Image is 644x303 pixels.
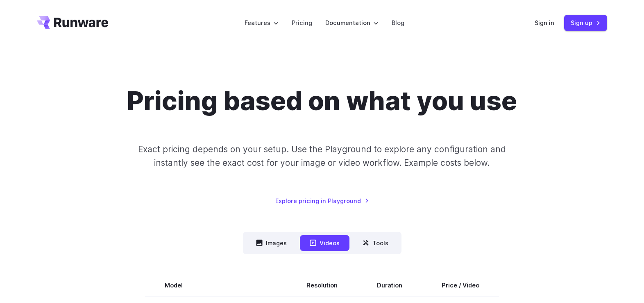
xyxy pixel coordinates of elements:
[127,85,517,116] h1: Pricing based on what you use
[37,16,108,29] a: Go to /
[245,18,279,27] label: Features
[275,196,369,206] a: Explore pricing in Playground
[122,142,522,170] p: Exact pricing depends on your setup. Use the Playground to explore any configuration and instantl...
[535,18,554,27] a: Sign in
[353,235,398,251] button: Tools
[145,274,287,297] th: Model
[392,18,404,27] a: Blog
[300,235,349,251] button: Videos
[325,18,379,27] label: Documentation
[292,18,312,27] a: Pricing
[564,15,607,31] a: Sign up
[287,274,357,297] th: Resolution
[422,274,499,297] th: Price / Video
[246,235,297,251] button: Images
[357,274,422,297] th: Duration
